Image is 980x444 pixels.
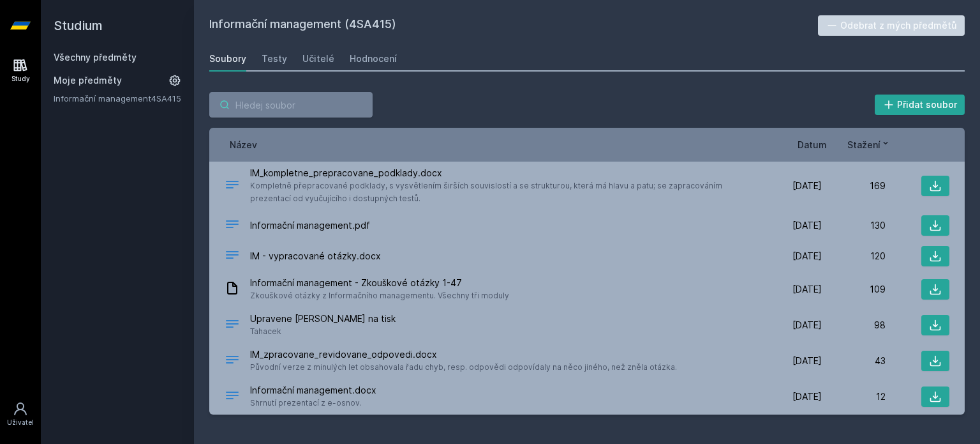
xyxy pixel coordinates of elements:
div: 43 [822,355,886,367]
div: Soubory [209,52,246,65]
span: [DATE] [792,250,822,263]
span: IM_kompletne_prepracovane_podklady.docx [250,167,753,180]
a: Uživatel [3,395,38,434]
div: 169 [822,180,886,192]
div: Study [11,74,30,84]
a: Učitelé [302,46,334,72]
button: Odebrat z mých předmětů [818,15,965,36]
span: Shrnutí prezentací z e-osnov. [250,397,376,410]
div: 98 [822,319,886,332]
span: Kompletně přepracované podklady, s vysvětlením širších souvislostí a se strukturou, která má hlav... [250,180,753,205]
div: DOCX [225,177,240,195]
div: Uživatel [7,418,34,427]
span: [DATE] [792,283,822,296]
a: Soubory [209,46,246,72]
span: Informační management.pdf [250,219,370,232]
a: 4SA415 [151,93,181,103]
span: [DATE] [792,390,822,403]
div: 12 [822,390,886,403]
span: Tahacek [250,325,396,338]
div: Hodnocení [350,52,397,65]
span: [DATE] [792,355,822,367]
span: IM - vypracované otázky.docx [250,250,381,263]
a: Hodnocení [350,46,397,72]
span: Původní verze z minulých let obsahovala řadu chyb, resp. odpovědi odpovídaly na něco jiného, než ... [250,361,677,374]
input: Hledej soubor [209,92,373,118]
div: PDF [225,217,240,235]
div: Testy [262,52,287,65]
button: Datum [798,138,827,151]
div: .DOCX [225,316,240,335]
div: DOCX [225,388,240,406]
div: DOCX [225,247,240,266]
div: DOCX [225,352,240,371]
span: Informační management.docx [250,384,376,397]
button: Stažení [847,138,891,151]
a: Testy [262,46,287,72]
button: Přidat soubor [875,95,965,115]
span: [DATE] [792,319,822,332]
div: Učitelé [302,52,334,65]
span: [DATE] [792,180,822,192]
a: Všechny předměty [54,52,137,63]
div: 109 [822,283,886,296]
div: 130 [822,219,886,232]
span: Stažení [847,138,880,151]
span: Upravene [PERSON_NAME] na tisk [250,312,396,325]
span: IM_zpracovane_revidovane_odpovedi.docx [250,348,677,361]
span: Informační management - Zkouškové otázky 1-47 [250,277,509,289]
div: 120 [822,250,886,263]
span: Zkouškové otázky z Informačního managementu. Všechny tři moduly [250,289,509,302]
button: Název [230,138,257,151]
a: Informační management [54,92,151,105]
h2: Informační management (4SA415) [209,15,818,36]
span: [DATE] [792,219,822,232]
a: Study [3,51,38,90]
span: Moje předměty [54,74,122,87]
